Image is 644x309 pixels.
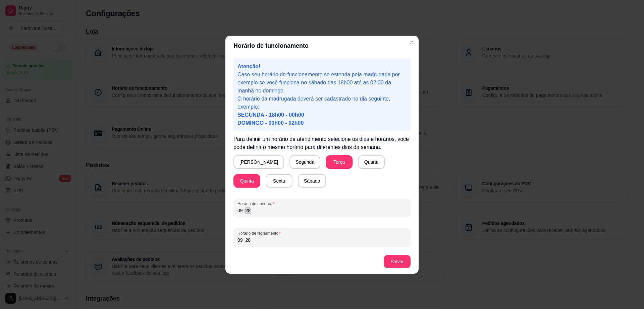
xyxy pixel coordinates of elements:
[237,112,304,118] span: SEGUNDA - 18h00 - 00h00
[237,120,304,126] span: DOMINGO - 00h00 - 02h00
[289,155,320,169] button: Segunda
[384,255,411,268] button: Salvar
[237,71,407,95] p: Caso seu horário de funcionamento se estenda pela madrugada por exemplo se você funciona no sábad...
[266,174,292,188] button: Sexta
[245,207,251,214] div: minute,
[233,174,260,188] button: Quinta
[243,237,246,243] div: :
[298,174,326,188] button: Sábado
[237,201,407,206] span: Horário de abertura
[243,207,246,214] div: :
[407,37,417,48] button: Close
[326,155,353,169] button: Terça
[225,36,419,56] header: Horário de funcionamento
[237,237,244,243] div: hour,
[233,135,411,151] p: Para definir um horário de atendimento selecione os dias e horários, você pode definir o mesmo ho...
[237,207,244,214] div: hour,
[237,231,407,236] span: Horário de fechamento
[237,95,407,127] p: O horário da madrugada deverá ser cadastrado no dia seguinte, exemplo:
[358,155,385,169] button: Quarta
[233,155,284,169] button: [PERSON_NAME]
[245,237,251,243] div: minute,
[237,63,407,71] p: Atenção!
